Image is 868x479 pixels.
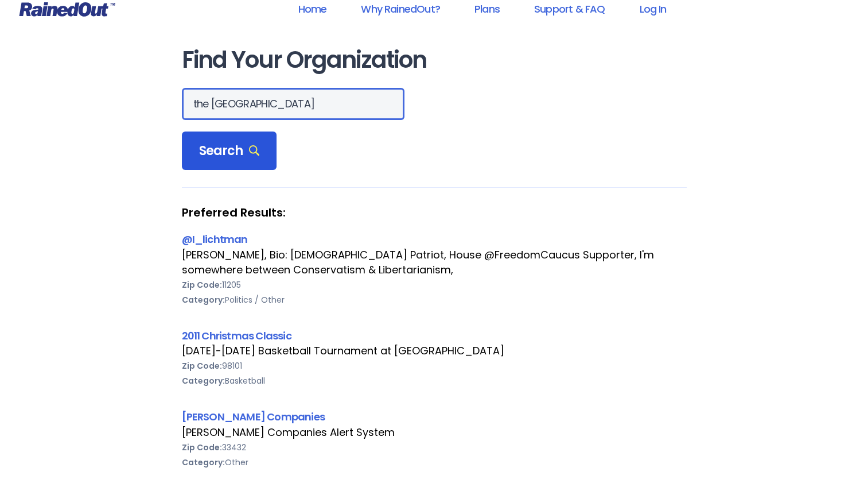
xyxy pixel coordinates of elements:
div: Politics / Other [182,292,687,307]
div: 2011 Christmas Classic [182,328,687,343]
div: @I_lichtman [182,231,687,247]
b: Zip Code: [182,360,222,372]
h1: Find Your Organization [182,47,687,73]
b: Category: [182,294,225,306]
b: Category: [182,457,225,468]
div: Other [182,455,687,470]
a: @I_lichtman [182,232,248,246]
input: Search Orgs… [182,88,404,120]
b: Zip Code: [182,442,222,453]
a: [PERSON_NAME] Companies [182,410,325,424]
b: Category: [182,375,225,387]
div: [DATE]-[DATE] Basketball Tournament at [GEOGRAPHIC_DATA] [182,343,687,358]
strong: Preferred Results: [182,205,687,220]
span: Search [199,143,260,159]
div: 11205 [182,277,687,292]
div: [PERSON_NAME] Companies Alert System [182,425,687,440]
b: Zip Code: [182,279,222,291]
div: [PERSON_NAME], Bio: [DEMOGRAPHIC_DATA] Patriot, House @FreedomCaucus Supporter, I'm somewhere bet... [182,248,687,277]
div: [PERSON_NAME] Companies [182,409,687,424]
div: 98101 [182,358,687,373]
div: Basketball [182,373,687,388]
div: Search [182,132,277,171]
a: 2011 Christmas Classic [182,329,291,343]
div: 33432 [182,440,687,455]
